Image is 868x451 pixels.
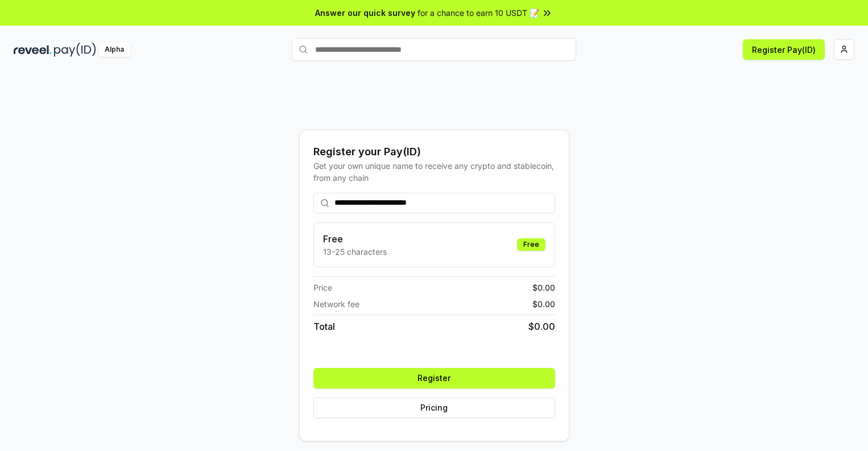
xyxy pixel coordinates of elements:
[532,298,555,310] span: $ 0.00
[313,368,555,388] button: Register
[313,144,555,160] div: Register your Pay(ID)
[323,246,387,258] p: 13-25 characters
[313,160,555,184] div: Get your own unique name to receive any crypto and stablecoin, from any chain
[418,7,539,19] span: for a chance to earn 10 USDT 📝
[315,7,415,19] span: Answer our quick survey
[313,282,332,293] span: Price
[313,298,359,310] span: Network fee
[743,39,825,60] button: Register Pay(ID)
[313,320,335,333] span: Total
[323,232,387,246] h3: Free
[313,398,555,418] button: Pricing
[532,282,555,293] span: $ 0.00
[14,43,52,57] img: reveel_dark
[517,238,545,251] div: Free
[98,43,130,57] div: Alpha
[54,43,96,57] img: pay_id
[528,320,555,333] span: $ 0.00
